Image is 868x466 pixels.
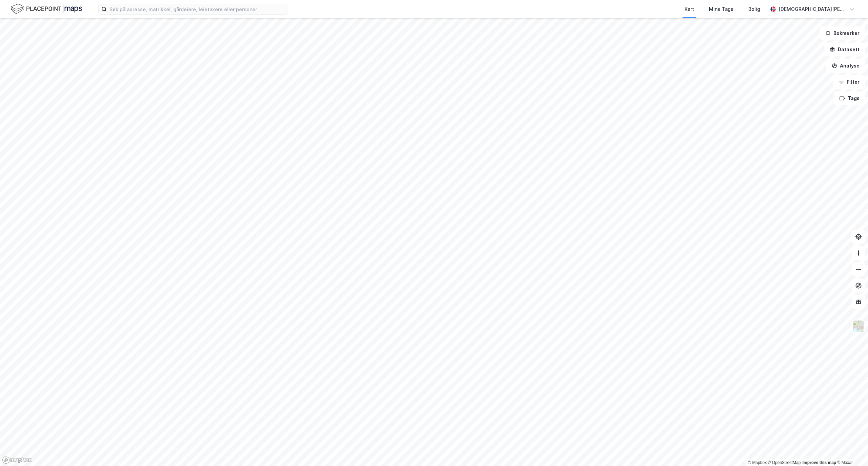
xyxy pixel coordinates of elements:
[834,433,868,466] div: Kontrollprogram for chat
[820,26,865,40] button: Bokmerker
[824,43,865,56] button: Datasett
[748,5,760,13] div: Bolig
[834,92,865,105] button: Tags
[768,460,801,465] a: OpenStreetMap
[833,75,865,89] button: Filter
[826,59,865,73] button: Analyse
[11,3,82,15] img: logo.f888ab2527a4732fd821a326f86c7f29.svg
[685,5,694,13] div: Kart
[778,5,846,13] div: [DEMOGRAPHIC_DATA][PERSON_NAME]
[107,4,288,14] input: Søk på adresse, matrikkel, gårdeiere, leietakere eller personer
[852,320,865,333] img: Z
[803,460,836,465] a: Improve this map
[834,433,868,466] iframe: Chat Widget
[748,460,767,465] a: Mapbox
[709,5,733,13] div: Mine Tags
[2,456,32,464] a: Mapbox homepage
